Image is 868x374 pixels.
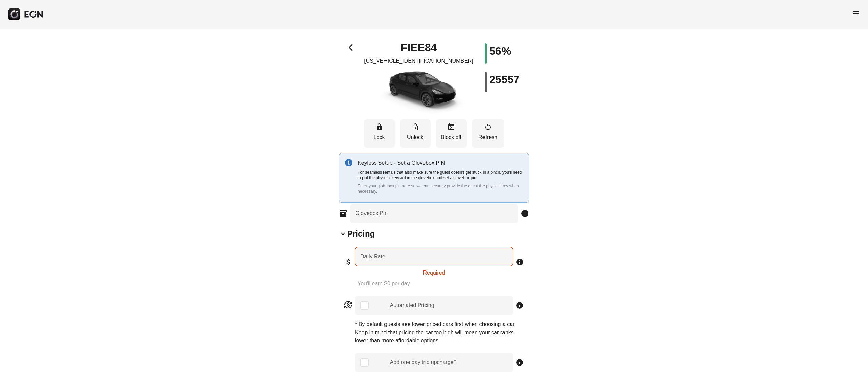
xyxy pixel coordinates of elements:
[852,9,860,17] span: menu
[344,301,352,309] span: currency_exchange
[489,47,511,55] h1: 56%
[439,133,463,142] p: Block off
[400,119,431,148] button: Unlock
[390,358,457,367] div: Add one day trip upcharge?
[489,75,519,83] h1: 25557
[364,57,473,65] p: [US_VEHICLE_IDENTIFICATION_NUMBER]
[368,133,391,142] p: Lock
[355,320,524,345] p: * By default guests see lower priced cars first when choosing a car. Keep in mind that pricing th...
[411,123,419,131] span: lock_open
[355,266,513,277] div: Required
[345,159,352,166] img: info
[358,183,523,194] p: Enter your globebox pin here so we can securely provide the guest the physical key when necessary.
[403,133,427,142] p: Unlock
[371,68,466,115] img: car
[358,280,524,288] p: You'll earn $0 per day
[360,253,386,261] label: Daily Rate
[516,358,524,367] span: info
[347,228,375,239] h2: Pricing
[355,209,388,218] label: Glovebox Pin
[475,133,501,142] p: Refresh
[390,301,434,310] div: Automated Pricing
[349,43,357,52] span: arrow_back_ios
[344,258,352,266] span: attach_money
[401,43,437,52] h1: FIEE84
[358,159,523,167] p: Keyless Setup - Set a Glovebox PIN
[375,123,383,131] span: lock
[516,301,524,310] span: info
[472,119,504,148] button: Refresh
[436,119,467,148] button: Block off
[516,258,524,266] span: info
[358,170,523,181] p: For seamless rentals that also make sure the guest doesn’t get stuck in a pinch, you’ll need to p...
[364,119,395,148] button: Lock
[447,123,455,131] span: event_busy
[339,209,347,218] span: inventory_2
[521,209,529,218] span: info
[339,230,347,238] span: keyboard_arrow_down
[484,123,492,131] span: restart_alt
